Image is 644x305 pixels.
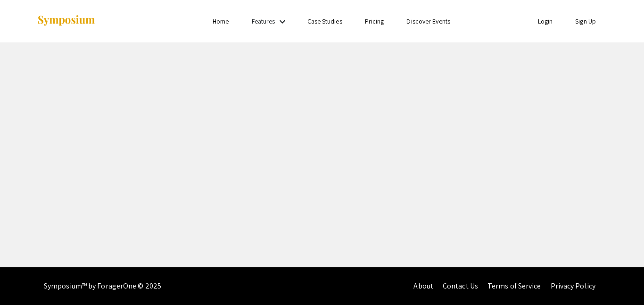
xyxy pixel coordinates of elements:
a: About [413,281,433,291]
a: Home [213,17,229,25]
a: Login [538,17,553,25]
a: Terms of Service [487,281,541,291]
mat-icon: Expand Features list [277,16,288,27]
div: Symposium™ by ForagerOne © 2025 [44,267,161,305]
a: Features [252,17,275,25]
a: Discover Events [406,17,450,25]
a: Privacy Policy [551,281,595,291]
a: Pricing [365,17,384,25]
img: Symposium by ForagerOne [37,15,96,27]
a: Sign Up [575,17,596,25]
a: Case Studies [307,17,342,25]
a: Contact Us [443,281,478,291]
